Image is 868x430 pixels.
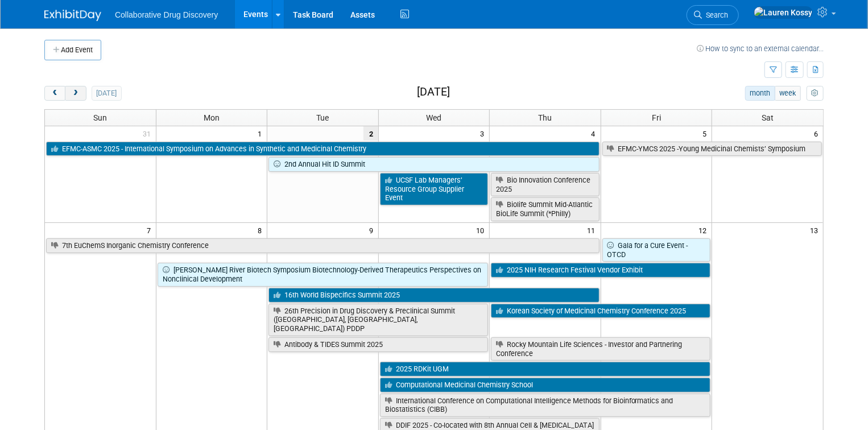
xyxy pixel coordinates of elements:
span: 6 [813,126,823,140]
span: 4 [590,126,601,140]
span: 31 [142,126,156,140]
span: Fri [652,113,661,122]
button: myCustomButton [807,86,824,101]
a: Bio Innovation Conference 2025 [491,173,599,196]
span: Search [702,11,728,19]
a: Biolife Summit Mid-Atlantic BioLife Summit (*Philly) [491,197,599,221]
span: Sun [93,113,107,122]
span: 8 [257,223,267,237]
button: next [65,86,86,101]
a: UCSF Lab Managers’ Resource Group Supplier Event [380,173,488,205]
a: Rocky Mountain Life Sciences - Investor and Partnering Conference [491,337,710,361]
i: Personalize Calendar [811,90,819,97]
button: [DATE] [92,86,122,101]
a: Korean Society of Medicinal Chemistry Conference 2025 [491,304,710,319]
span: Wed [426,113,441,122]
a: EFMC-YMCS 2025 -Young Medicinal Chemists’ Symposium [602,142,822,156]
button: week [775,86,801,101]
span: 2 [363,126,378,140]
span: 7 [146,223,156,237]
a: [PERSON_NAME] River Biotech Symposium Biotechnology-Derived Therapeutics Perspectives on Nonclini... [158,263,488,286]
a: Computational Medicinal Chemistry School [380,378,710,392]
img: ExhibitDay [44,10,101,21]
button: Add Event [44,40,101,60]
span: 9 [368,223,378,237]
span: 11 [586,223,601,237]
a: How to sync to an external calendar... [697,44,824,53]
a: 2nd Annual Hit ID Summit [268,157,599,172]
span: Mon [204,113,220,122]
span: 13 [809,223,823,237]
span: 10 [475,223,489,237]
a: 7th EuChemS Inorganic Chemistry Conference [46,238,600,253]
span: 3 [479,126,489,140]
img: Lauren Kossy [754,6,813,19]
a: EFMC-ASMC 2025 - International Symposium on Advances in Synthetic and Medicinal Chemistry [46,142,600,156]
a: 16th World Bispecifics Summit 2025 [268,288,599,303]
button: prev [44,86,65,101]
span: 5 [701,126,712,140]
a: 2025 NIH Research Festival Vendor Exhibit [491,263,710,278]
span: Collaborative Drug Discovery [115,10,218,19]
a: Search [687,5,739,25]
a: Antibody & TIDES Summit 2025 [268,337,488,352]
a: 26th Precision in Drug Discovery & Preclinical Summit ([GEOGRAPHIC_DATA], [GEOGRAPHIC_DATA], [GEO... [268,304,488,336]
span: Tue [317,113,329,122]
span: Thu [538,113,552,122]
a: International Conference on Computational Intelligence Methods for Bioinformatics and Biostatisti... [380,394,710,417]
a: Gala for a Cure Event - OTCD [602,238,710,262]
a: 2025 RDKit UGM [380,362,710,377]
span: Sat [762,113,774,122]
button: month [745,86,775,101]
h2: [DATE] [417,86,450,98]
span: 12 [697,223,712,237]
span: 1 [257,126,267,140]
